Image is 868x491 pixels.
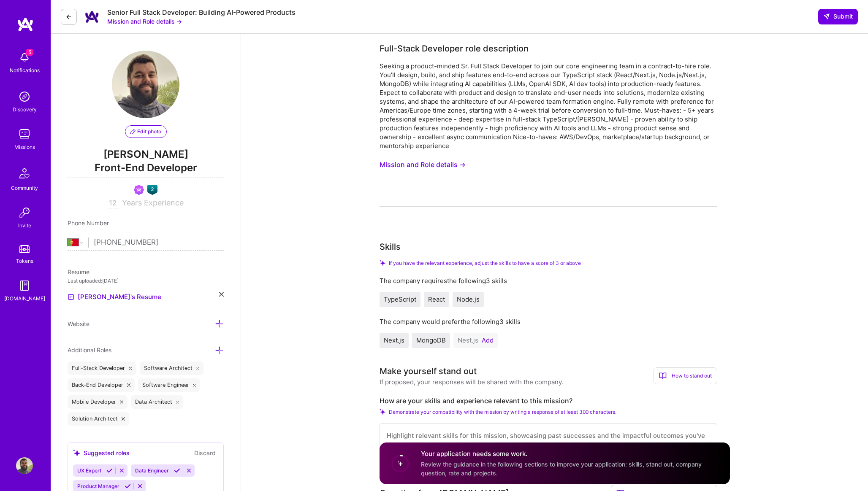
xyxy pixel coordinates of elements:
i: icon Close [122,417,125,421]
img: bell [16,49,33,66]
button: Add [482,337,494,344]
span: Front-End Developer [68,161,224,178]
i: icon SendLight [823,13,830,20]
div: How to stand out [654,367,717,384]
span: Review the guidance in the following sections to improve your application: skills, stand out, com... [421,461,702,477]
span: Resume [68,268,90,275]
div: Tokens [16,256,33,265]
div: Community [11,183,38,192]
span: Additional Roles [68,346,111,353]
input: XX [108,198,119,208]
div: Notifications [10,66,40,75]
input: +1 (000) 000-0000 [94,230,213,255]
span: Nest.js [458,336,478,344]
span: React [428,295,445,303]
span: Next.js [384,336,404,344]
span: MongoDB [416,336,446,344]
span: Product Manager [77,483,119,489]
i: Check [380,260,385,266]
span: Demonstrate your compatibility with the mission by writing a response of at least 300 characters. [389,409,616,415]
i: icon Close [193,383,196,387]
button: Mission and Role details → [107,17,182,26]
span: Years Experience [122,198,184,207]
button: Discard [192,448,218,458]
span: Edit photo [130,128,161,135]
div: Software Architect [140,362,204,375]
div: Back-End Developer [68,378,135,392]
div: Seeking a product-minded Sr. Full Stack Developer to join our core engineering team in a contract... [380,62,717,150]
i: icon LeftArrowDark [65,13,72,20]
img: Resume [68,294,74,300]
div: Software Engineer [138,378,201,392]
a: [PERSON_NAME]'s Resume [68,292,161,302]
div: The company would prefer the following 3 skills [380,317,717,326]
i: Accept [125,483,131,489]
span: Node.js [457,295,480,303]
div: Make yourself stand out [380,365,477,378]
img: tokens [19,245,30,253]
i: icon SuggestedTeams [73,449,80,456]
img: guide book [16,277,33,294]
img: Invite [16,204,33,221]
img: teamwork [16,126,33,143]
img: Community [14,163,35,183]
span: Data Engineer [135,467,169,474]
img: Been on Mission [134,185,144,195]
span: Submit [823,12,853,21]
div: Solution Architect [68,412,129,426]
span: Phone Number [68,219,109,227]
div: Invite [18,221,31,230]
div: [DOMAIN_NAME] [4,294,45,303]
div: Last uploaded: [DATE] [68,276,224,285]
div: Suggested roles [73,448,130,457]
div: Discovery [13,105,37,114]
i: Accept [174,467,180,474]
div: Skills [380,240,401,253]
i: icon Close [127,383,130,387]
img: User Avatar [16,457,33,474]
span: [PERSON_NAME] [68,148,224,161]
span: UX Expert [77,467,101,474]
button: Mission and Role details → [380,157,466,173]
img: discovery [16,88,33,105]
button: Edit photo [125,125,167,138]
div: If proposed, your responses will be shared with the company. [380,378,563,386]
button: Submit [818,9,858,24]
i: icon Close [219,292,224,297]
i: Reject [119,467,125,474]
i: Reject [137,483,143,489]
img: logo [17,17,34,32]
i: icon Close [196,367,200,370]
div: Data Architect [131,395,184,409]
div: Full-Stack Developer [68,362,136,375]
i: icon PencilPurple [130,129,136,134]
div: Missions [14,143,35,151]
div: Full-Stack Developer role description [380,42,529,55]
i: Accept [106,467,113,474]
span: Website [68,320,90,327]
i: Reject [186,467,192,474]
label: How are your skills and experience relevant to this mission? [380,397,717,405]
h4: Your application needs some work. [421,449,720,458]
img: User Avatar [112,51,179,118]
i: icon Close [120,400,123,404]
span: If you have the relevant experience, adjust the skills to have a score of 3 or above [389,260,581,266]
i: icon BookOpen [659,372,667,380]
a: User Avatar [14,457,35,474]
i: icon Close [129,367,132,370]
i: Check [380,409,385,415]
img: Company Logo [84,8,100,25]
div: Senior Full Stack Developer: Building AI-Powered Products [107,8,296,17]
span: 5 [26,49,33,56]
div: Mobile Developer [68,395,127,409]
i: icon Close [176,400,179,404]
div: The company requires the following 3 skills [380,276,717,285]
span: TypeScript [384,295,416,303]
